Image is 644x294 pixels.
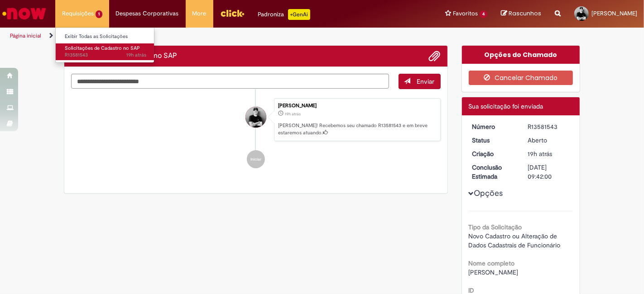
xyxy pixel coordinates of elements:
button: Cancelar Chamado [469,71,573,85]
span: Requisições [62,9,94,18]
div: Padroniza [258,9,310,20]
span: More [192,9,207,18]
span: Rascunhos [509,9,541,18]
img: ServiceNow [1,5,48,23]
span: 19h atrás [126,52,146,58]
span: Sua solicitação foi enviada [469,102,543,110]
div: R13581543 [528,122,570,131]
span: Novo Cadastro ou Alteração de Dados Cadastrais de Funcionário [469,232,561,249]
ul: Trilhas de página [7,28,423,44]
time: 30/09/2025 13:41:57 [285,111,301,117]
b: Nome completo [469,259,515,267]
span: [PERSON_NAME] [591,9,637,17]
p: [PERSON_NAME]! Recebemos seu chamado R13581543 e em breve estaremos atuando. [278,122,436,136]
ul: Histórico de tíquete [71,89,441,178]
dt: Status [466,136,521,145]
a: Exibir Todas as Solicitações [56,32,155,42]
dt: Número [466,122,521,131]
button: Adicionar anexos [429,50,441,62]
span: Despesas Corporativas [116,9,179,18]
dt: Criação [466,149,521,158]
p: +GenAi [288,9,310,20]
span: [PERSON_NAME] [469,268,519,276]
div: [DATE] 09:42:00 [528,163,570,181]
a: Aberto R13581543 : Solicitações de Cadastro no SAP [56,43,155,60]
span: Favoritos [453,9,478,18]
span: 4 [480,10,487,18]
span: Enviar [417,77,435,85]
img: click_logo_yellow_360x200.png [220,6,245,20]
span: 1 [96,10,102,18]
div: 30/09/2025 13:41:57 [528,149,570,158]
span: R13581543 [65,52,146,59]
b: Tipo da Solicitação [469,223,522,231]
span: 19h atrás [528,150,552,158]
ul: Requisições [55,27,154,63]
div: Jansen Jose Honorio [245,107,266,128]
time: 30/09/2025 13:41:58 [126,52,146,58]
a: Rascunhos [501,9,541,18]
dt: Conclusão Estimada [466,163,521,181]
li: Jansen Jose Honorio [71,98,441,142]
button: Enviar [399,74,441,89]
time: 30/09/2025 13:41:57 [528,150,552,158]
span: Solicitações de Cadastro no SAP [65,45,140,52]
a: Página inicial [10,32,41,39]
div: Opções do Chamado [462,46,580,64]
textarea: Digite sua mensagem aqui... [71,74,389,89]
span: 19h atrás [285,111,301,117]
div: [PERSON_NAME] [278,103,436,109]
div: Aberto [528,136,570,145]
